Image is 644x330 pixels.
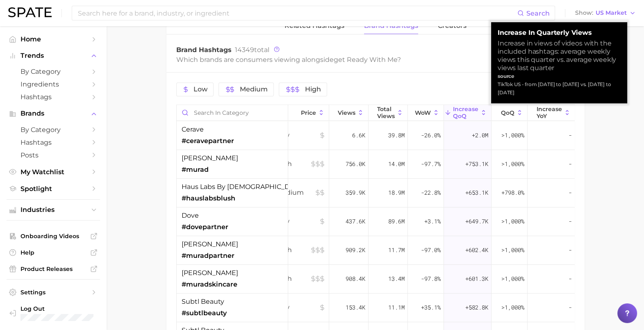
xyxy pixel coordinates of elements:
span: +653.1k [465,188,488,198]
span: Home [20,35,86,43]
button: Views [329,105,369,121]
strong: Increase in Quarterly Views [498,29,621,37]
span: My Watchlist [20,168,86,176]
span: #muradpartner [182,251,234,261]
span: 89.6m [388,216,405,226]
span: - [569,274,572,284]
span: +35.1% [421,303,441,312]
span: 39.8m [388,130,405,140]
span: +798.0% [501,188,524,198]
span: -97.0% [421,245,441,255]
span: - [569,159,572,169]
span: Views [338,109,355,116]
span: -97.8% [421,274,441,284]
span: 14.0m [388,159,405,169]
button: Price [273,105,329,121]
button: Trends [7,50,100,62]
span: subtl beauty [182,297,224,307]
span: +601.3k [465,274,488,284]
span: 11.7m [388,245,405,255]
div: TikTok US - from [DATE] to [DATE] vs. [DATE] to [DATE] [498,80,621,97]
span: >1,000% [501,246,524,254]
span: Search [526,9,550,17]
span: Brand Hashtags [176,46,232,54]
span: High [276,245,325,255]
span: 437.6k [346,216,365,226]
span: #murad [182,165,209,175]
span: haus labs by [DEMOGRAPHIC_DATA][PERSON_NAME] [182,182,360,192]
span: QoQ [501,109,514,116]
a: Ingredients [7,78,100,91]
span: +2.0m [472,130,488,140]
span: +582.8k [465,303,488,312]
span: by Category [20,68,86,75]
span: 6.6k [352,130,365,140]
input: Search in category [177,105,288,121]
span: Trends [20,52,86,59]
span: Spotlight [20,185,86,193]
img: SPATE [8,7,52,17]
span: Total Views [377,106,395,119]
span: - [569,303,572,312]
div: Which brands are consumers viewing alongside ? [176,54,521,65]
a: Posts [7,149,100,162]
a: Home [7,33,100,46]
span: dove [182,211,199,221]
input: Search here for a brand, industry, or ingredient [77,6,517,20]
span: Posts [20,151,86,159]
span: Show [575,11,593,15]
button: dove#dovepartnerLow437.6k89.6m+3.1%+649.7k>1,000%-- [161,207,614,236]
span: >1,000% [501,275,524,282]
span: #subtlbeauty [182,308,227,318]
span: Hashtags [20,93,86,101]
span: +602.4k [465,245,488,255]
span: Hashtags [20,139,86,146]
button: Industries [7,204,100,216]
span: Log Out [20,305,97,312]
a: My Watchlist [7,166,100,178]
button: Total Views [369,105,408,121]
a: Product Releases [7,263,100,275]
span: [PERSON_NAME] [182,268,238,278]
a: Hashtags [7,91,100,103]
button: subtl beauty#subtlbeautyLow153.4k11.1m+35.1%+582.8k>1,000%-- [161,294,614,322]
button: [PERSON_NAME]#muradskincareHigh908.4k13.4m-97.8%+601.3k>1,000%-- [161,265,614,294]
a: Onboarding Videos [7,230,100,242]
span: Brands [20,110,86,117]
span: [PERSON_NAME] [182,239,238,249]
span: #muradskincare [182,280,237,289]
span: Settings [20,289,86,296]
span: Onboarding Videos [20,232,86,240]
span: Industries [20,206,86,214]
span: by Category [20,126,86,134]
span: Low [276,130,325,140]
span: - [569,245,572,255]
span: increase YoY [537,106,562,119]
a: by Category [7,65,100,78]
span: 756.0k [346,159,365,169]
span: #hauslabsblush [182,193,235,203]
span: increase QoQ [453,106,478,119]
button: cerave#ceravepartnerLow6.6k39.8m-26.0%+2.0m>1,000%-- [161,121,614,150]
span: #dovepartner [182,222,228,232]
span: Price [301,109,316,116]
span: total [235,46,269,54]
button: haus labs by [DEMOGRAPHIC_DATA][PERSON_NAME]#hauslabsblushMedium359.9k18.9m-22.8%+653.1k+798.0%-- [161,179,614,207]
span: -97.7% [421,159,441,169]
span: High [276,274,325,284]
span: - [569,130,572,140]
span: 11.1m [388,303,405,312]
button: ShowUS Market [573,8,638,18]
span: >1,000% [501,131,524,139]
span: >1,000% [501,303,524,311]
span: 359.9k [346,188,365,198]
span: Low [193,86,207,93]
span: Help [20,249,86,256]
span: +649.7k [465,216,488,226]
span: +753.1k [465,159,488,169]
span: 153.4k [346,303,365,312]
span: 14349 [235,46,254,54]
button: Brands [7,107,100,120]
span: >1,000% [501,160,524,168]
a: Help [7,246,100,259]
